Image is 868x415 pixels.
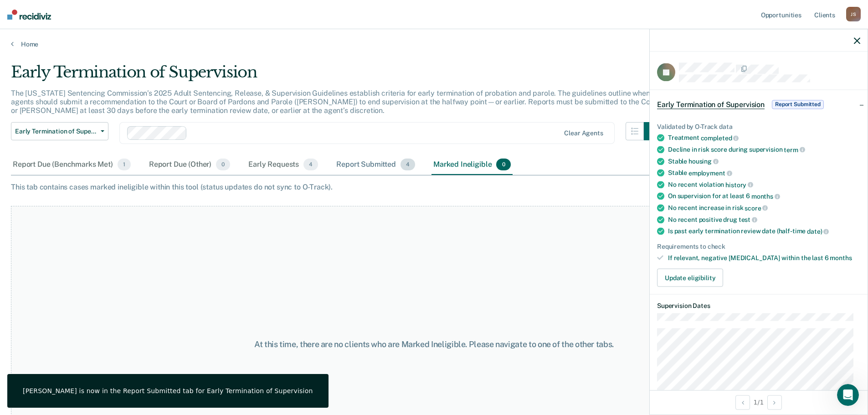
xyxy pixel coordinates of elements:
[23,387,313,395] div: [PERSON_NAME] is now in the Report Submitted tab for Early Termination of Supervision
[784,146,805,153] span: term
[650,90,868,119] div: Early Termination of SupervisionReport Submitted
[751,193,780,200] span: months
[15,128,97,135] span: Early Termination of Supervision
[223,339,646,349] div: At this time, there are no clients who are Marked Ineligible. Please navigate to one of the other...
[668,180,860,189] div: No recent violation
[247,155,320,175] div: Early Requests
[657,302,860,310] dt: Supervision Dates
[668,157,860,165] div: Stable
[657,242,860,250] div: Requirements to check
[11,89,659,115] p: The [US_STATE] Sentencing Commission’s 2025 Adult Sentencing, Release, & Supervision Guidelines e...
[735,395,750,410] button: Previous Opportunity
[830,254,852,261] span: months
[668,215,860,224] div: No recent positive drug
[725,181,753,188] span: history
[668,254,860,261] div: If relevant, negative [MEDICAL_DATA] within the last 6
[739,216,757,223] span: test
[11,63,662,89] div: Early Termination of Supervision
[837,384,859,406] iframe: Intercom live chat
[668,192,860,200] div: On supervision for at least 6
[688,158,719,165] span: housing
[701,134,739,142] span: completed
[564,129,603,137] div: Clear agents
[334,155,417,175] div: Report Submitted
[11,40,857,48] a: Home
[657,100,765,109] span: Early Termination of Supervision
[431,155,513,175] div: Marked Ineligible
[668,134,860,142] div: Treatment
[11,155,133,175] div: Report Due (Benchmarks Met)
[688,169,732,177] span: employment
[650,390,868,414] div: 1 / 1
[772,100,824,109] span: Report Submitted
[11,183,857,191] div: This tab contains cases marked ineligible within this tool (status updates do not sync to O-Track).
[401,159,415,170] span: 4
[496,159,510,170] span: 0
[657,123,860,130] div: Validated by O-Track data
[668,204,860,212] div: No recent increase in risk
[118,159,131,170] span: 1
[7,10,51,20] img: Recidiviz
[846,7,861,21] div: J S
[668,169,860,177] div: Stable
[147,155,232,175] div: Report Due (Other)
[767,395,782,410] button: Next Opportunity
[745,204,768,211] span: score
[216,159,230,170] span: 0
[657,269,723,287] button: Update eligibility
[668,146,860,154] div: Decline in risk score during supervision
[303,159,318,170] span: 4
[807,228,829,235] span: date)
[668,227,860,236] div: Is past early termination review date (half-time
